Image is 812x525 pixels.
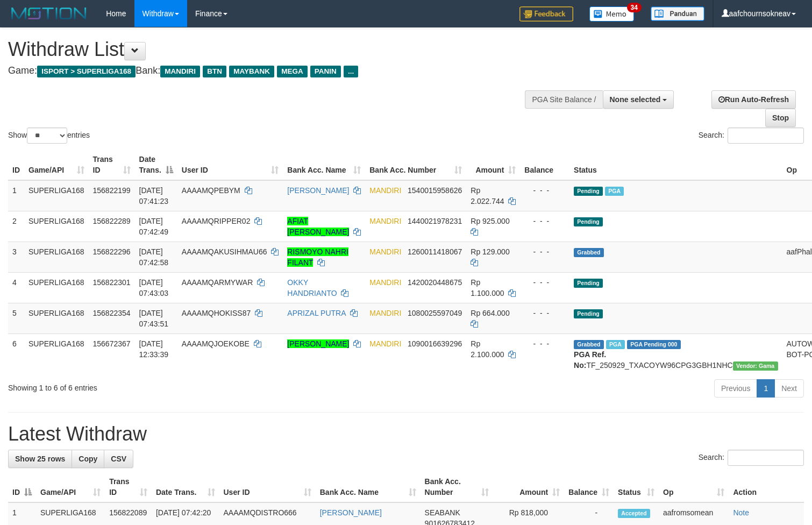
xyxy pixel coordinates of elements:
span: AAAAMQJOEKOBE [182,339,250,348]
span: Pending [574,217,603,226]
a: APRIZAL PUTRA [287,309,345,317]
span: ... [344,66,358,77]
th: Game/API: activate to sort column ascending [24,150,89,180]
td: SUPERLIGA168 [24,211,89,242]
span: AAAAMQRIPPER02 [182,217,251,225]
th: ID: activate to sort column descending [8,472,36,502]
img: MOTION_logo.png [8,5,90,22]
th: Bank Acc. Name: activate to sort column ascending [316,472,421,502]
td: TF_250929_TXACOYW96CPG3GBH1NHC [569,334,782,375]
span: AAAAMQARMYWAR [182,278,253,287]
span: MANDIRI [160,66,200,77]
b: PGA Ref. No: [574,350,606,370]
img: panduan.png [651,6,704,21]
span: [DATE] 07:41:23 [139,186,169,205]
select: Showentries [27,127,67,144]
span: Grabbed [574,248,604,257]
div: - - - [524,308,565,318]
a: Next [774,379,804,398]
span: Rp 2.100.000 [471,339,504,359]
span: Copy 1540015958626 to clipboard [408,186,462,195]
th: Bank Acc. Number: activate to sort column ascending [365,150,466,180]
span: MANDIRI [369,247,401,256]
th: Status: activate to sort column ascending [614,472,659,502]
th: Trans ID: activate to sort column ascending [105,472,152,502]
span: Show 25 rows [15,455,65,463]
th: Op: activate to sort column ascending [659,472,729,502]
th: Trans ID: activate to sort column ascending [89,150,135,180]
a: OKKY HANDRIANTO [287,278,337,297]
span: 156822296 [93,247,131,256]
span: [DATE] 07:42:58 [139,247,169,267]
th: Amount: activate to sort column ascending [493,472,564,502]
span: 156822354 [93,309,131,317]
div: Showing 1 to 6 of 6 entries [8,378,330,393]
td: 3 [8,242,24,272]
a: Previous [714,379,757,398]
th: Action [729,472,804,502]
span: Grabbed [574,340,604,349]
th: Amount: activate to sort column ascending [466,150,520,180]
span: AAAAMQAKUSIHMAU66 [182,247,267,256]
a: Show 25 rows [8,450,72,468]
span: [DATE] 07:43:51 [139,309,169,328]
span: Pending [574,279,603,288]
td: 4 [8,272,24,303]
th: User ID: activate to sort column ascending [177,150,283,180]
td: 1 [8,180,24,211]
span: MAYBANK [229,66,274,77]
span: Copy 1440021978231 to clipboard [408,217,462,225]
div: - - - [524,246,565,257]
div: - - - [524,338,565,349]
img: Button%20Memo.svg [589,6,635,22]
td: SUPERLIGA168 [24,272,89,303]
label: Search: [699,127,804,144]
th: Bank Acc. Number: activate to sort column ascending [421,472,493,502]
a: [PERSON_NAME] [287,186,349,195]
span: 156672367 [93,339,131,348]
span: Rp 2.022.744 [471,186,504,205]
a: 1 [757,379,775,398]
a: Copy [72,450,104,468]
th: Date Trans.: activate to sort column descending [135,150,177,180]
th: User ID: activate to sort column ascending [219,472,316,502]
span: MEGA [277,66,308,77]
td: SUPERLIGA168 [24,242,89,272]
span: Pending [574,187,603,196]
input: Search: [728,450,804,466]
span: Accepted [618,509,650,518]
span: [DATE] 12:33:39 [139,339,169,359]
td: SUPERLIGA168 [24,303,89,334]
td: 6 [8,334,24,375]
span: Copy [79,455,97,463]
span: MANDIRI [369,309,401,317]
span: PGA Pending [627,340,681,349]
span: Marked by aafchoeunmanni [605,187,624,196]
a: CSV [104,450,133,468]
div: - - - [524,185,565,196]
span: [DATE] 07:42:49 [139,217,169,236]
button: None selected [603,90,674,109]
td: 2 [8,211,24,242]
span: Copy 1090016639296 to clipboard [408,339,462,348]
span: PANIN [310,66,341,77]
span: 34 [627,3,642,12]
span: Rp 129.000 [471,247,509,256]
span: MANDIRI [369,217,401,225]
span: [DATE] 07:43:03 [139,278,169,297]
span: Rp 664.000 [471,309,509,317]
th: Status [569,150,782,180]
span: AAAAMQPEBYM [182,186,240,195]
span: CSV [111,455,126,463]
span: Pending [574,309,603,318]
a: AFIAT [PERSON_NAME] [287,217,349,236]
span: Copy 1080025597049 to clipboard [408,309,462,317]
h1: Withdraw List [8,39,531,60]
th: Game/API: activate to sort column ascending [36,472,105,502]
a: Run Auto-Refresh [711,90,796,109]
label: Search: [699,450,804,466]
a: Stop [765,109,796,127]
span: None selected [610,95,661,104]
td: SUPERLIGA168 [24,180,89,211]
span: AAAAMQHOKISS87 [182,309,251,317]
